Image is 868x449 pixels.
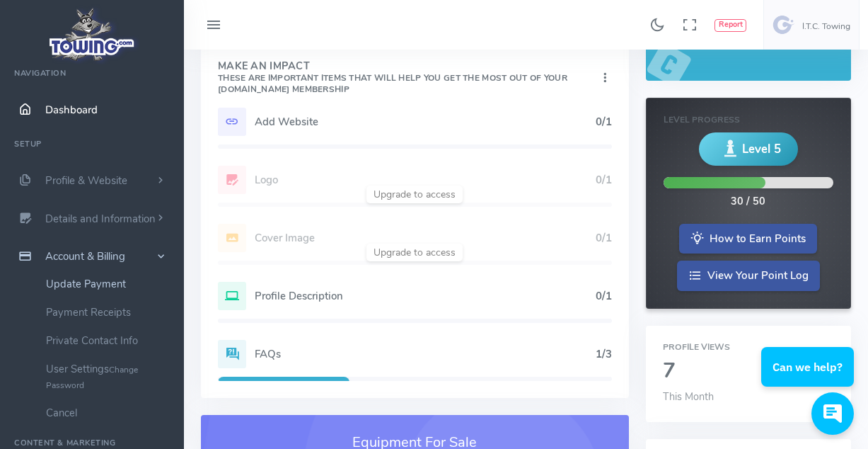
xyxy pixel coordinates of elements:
[663,360,834,383] h2: 7
[663,6,834,57] h5: C
[802,22,850,31] h6: I.T.C. Towing
[663,390,714,404] span: This Month
[45,174,127,188] span: Profile & Website
[35,326,184,355] a: Private Contact Info
[596,290,612,302] h5: 0/1
[218,61,598,95] h4: Make An Impact
[35,355,184,399] a: User SettingsChange Password
[35,298,184,326] a: Payment Receipts
[677,261,820,291] a: View Your Point Log
[679,224,817,254] a: How to Earn Points
[45,212,156,226] span: Details and Information
[596,116,612,127] h5: 0/1
[255,290,596,302] h5: Profile Description
[35,399,184,427] a: Cancel
[596,348,612,360] h5: 1/3
[772,13,795,36] img: user-image
[35,270,184,298] a: Update Payment
[714,19,746,32] button: Report
[255,116,596,127] h5: Add Website
[731,194,765,210] div: 30 / 50
[45,103,98,117] span: Dashboard
[664,115,833,125] h6: Level Progress
[218,72,567,95] small: These are important items that will help you get the most out of your [DOMAIN_NAME] Membership
[45,4,140,64] img: logo
[751,308,868,449] iframe: Conversations
[742,140,781,158] span: Level 5
[663,343,834,352] h6: Profile Views
[255,348,596,360] h5: FAQs
[45,249,125,263] span: Account & Billing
